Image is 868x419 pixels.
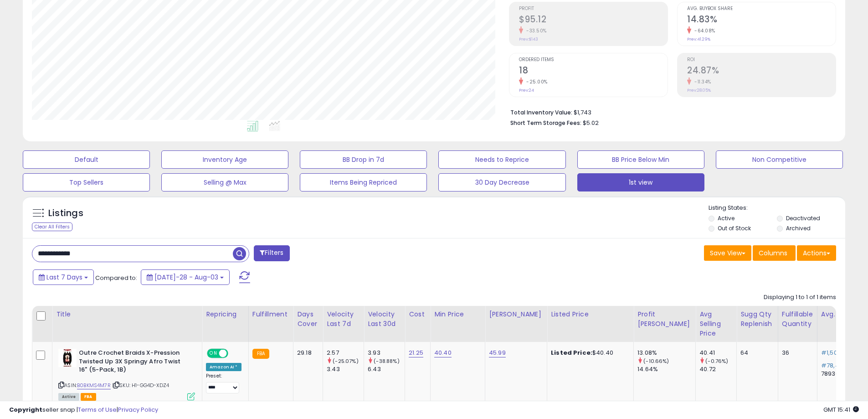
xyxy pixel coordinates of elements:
button: Columns [753,245,796,261]
a: 45.99 [489,348,506,357]
h2: 14.83% [687,14,836,26]
button: Items Being Repriced [300,173,427,191]
h5: Listings [48,207,83,220]
b: Outre Crochet Braids X-Pression Twisted Up 3X Springy Afro Twist 16" (5-Pack, 1B) [79,349,190,377]
div: Cost [409,310,426,319]
span: Avg. Buybox Share [687,6,836,11]
button: Non Competitive [716,150,843,169]
span: ON [208,350,219,357]
h2: $95.12 [519,14,668,26]
div: 29.18 [297,349,316,357]
div: 2.57 [327,349,364,357]
li: $1,743 [510,106,829,117]
div: [PERSON_NAME] [489,310,543,319]
b: Short Term Storage Fees: [510,119,581,127]
button: BB Price Below Min [577,150,704,169]
div: Displaying 1 to 1 of 1 items [764,293,836,302]
div: Preset: [206,373,241,393]
label: Active [718,214,734,222]
a: Terms of Use [78,405,117,414]
a: 40.40 [434,348,452,357]
div: 64 [740,349,771,357]
div: Amazon AI * [206,363,241,371]
div: Fulfillable Quantity [782,310,813,329]
label: Deactivated [786,214,820,222]
div: Clear All Filters [32,222,72,231]
p: Listing States: [709,204,845,212]
span: #1,500 [821,348,841,357]
span: $5.02 [583,119,599,127]
span: Profit [519,6,668,11]
span: 2025-08-11 15:41 GMT [823,405,859,414]
div: Min Price [434,310,481,319]
button: Last 7 Days [33,269,94,285]
div: 36 [782,349,810,357]
span: #78,486 [821,361,847,370]
span: OFF [227,350,241,357]
div: Days Cover [297,310,319,329]
img: 514tIjvkVCL._SL40_.jpg [58,349,77,367]
div: Velocity Last 30d [368,310,401,329]
span: | SKU: H1-GG4D-XDZ4 [112,382,169,389]
button: 30 Day Decrease [438,173,565,191]
h2: 18 [519,65,668,78]
button: Inventory Age [161,150,288,169]
strong: Copyright [9,405,42,414]
span: Compared to: [95,274,137,282]
div: seller snap | | [9,406,158,414]
a: B0BKMS4M7R [77,382,111,389]
div: 14.64% [637,365,695,373]
a: Privacy Policy [118,405,158,414]
button: Save View [704,245,751,261]
button: Default [23,150,150,169]
div: Fulfillment [252,310,289,319]
button: Filters [254,245,289,261]
div: 13.08% [637,349,695,357]
small: -25.00% [523,78,548,85]
div: Avg Selling Price [699,310,733,338]
div: Profit [PERSON_NAME] [637,310,692,329]
div: Velocity Last 7d [327,310,360,329]
a: 21.25 [409,348,423,357]
div: 3.93 [368,349,405,357]
button: 1st view [577,173,704,191]
b: Listed Price: [551,348,592,357]
button: Top Sellers [23,173,150,191]
span: ROI [687,57,836,62]
span: [DATE]-28 - Aug-03 [154,273,218,282]
div: Title [56,310,198,319]
label: Out of Stock [718,224,751,232]
small: (-38.88%) [374,357,399,365]
small: (-25.07%) [333,357,358,365]
button: BB Drop in 7d [300,150,427,169]
small: Prev: $143 [519,36,538,42]
div: 40.72 [699,365,736,373]
div: $40.40 [551,349,627,357]
b: Total Inventory Value: [510,109,572,116]
span: Columns [759,248,787,258]
button: Needs to Reprice [438,150,565,169]
small: (-10.66%) [643,357,669,365]
small: Prev: 41.29% [687,36,710,42]
h2: 24.87% [687,65,836,78]
th: Please note that this number is a calculation based on your required days of coverage and your ve... [737,306,778,342]
button: Selling @ Max [161,173,288,191]
small: -64.08% [691,27,715,34]
small: -33.50% [523,27,547,34]
div: Repricing [206,310,245,319]
small: Prev: 28.05% [687,88,711,93]
small: -11.34% [691,78,711,85]
button: Actions [797,245,836,261]
label: Archived [786,224,811,232]
button: [DATE]-28 - Aug-03 [141,269,230,285]
div: Sugg Qty Replenish [740,310,774,329]
small: Prev: 24 [519,88,534,93]
div: 40.41 [699,349,736,357]
span: Last 7 Days [46,273,82,282]
div: Listed Price [551,310,630,319]
div: 6.43 [368,365,405,373]
div: 3.43 [327,365,364,373]
small: FBA [252,349,269,359]
small: (-0.76%) [705,357,728,365]
span: Ordered Items [519,57,668,62]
